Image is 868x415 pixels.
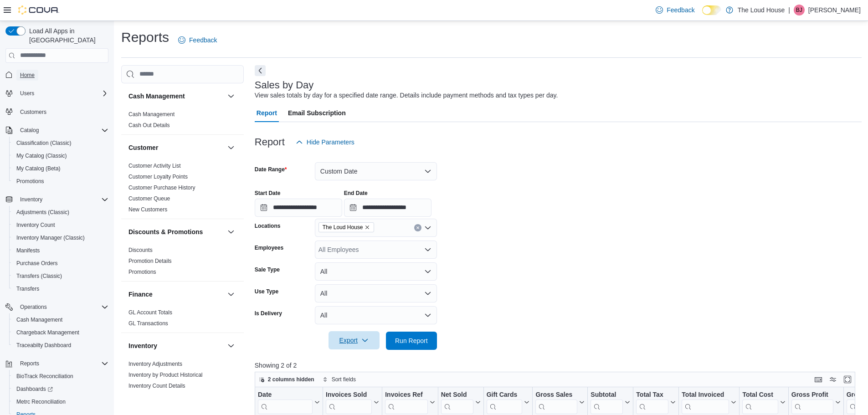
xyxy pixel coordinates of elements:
div: Date [258,390,313,414]
button: Run Report [386,332,437,350]
a: Transfers (Classic) [13,271,66,282]
div: Customer [121,160,244,219]
span: Feedback [189,36,217,45]
a: Inventory by Product Historical [128,372,203,378]
button: Total Tax [636,390,676,414]
span: 2 columns hidden [268,376,314,383]
span: Reports [20,360,39,367]
button: Next [255,65,266,76]
p: Showing 2 of 2 [255,361,862,370]
span: Cash Management [16,316,62,323]
button: Users [16,88,38,99]
span: Transfers (Classic) [16,272,62,280]
span: Adjustments (Classic) [13,207,108,218]
span: Dashboards [13,384,108,395]
button: Adjustments (Classic) [9,206,112,219]
button: BioTrack Reconciliation [9,370,112,383]
button: Finance [226,289,236,300]
a: My Catalog (Classic) [13,150,71,161]
input: Press the down key to open a popover containing a calendar. [344,199,431,217]
span: Customer Purchase History [128,184,195,191]
div: Gross Sales [535,390,577,414]
a: Customer Activity List [128,163,181,169]
button: All [315,284,437,302]
button: Inventory Count [9,219,112,231]
span: The Loud House [318,222,375,232]
button: 2 columns hidden [255,374,318,385]
span: Reports [16,358,108,369]
span: Promotion Details [128,257,172,265]
span: Export [334,331,374,349]
span: New Customers [128,206,167,213]
button: Export [329,331,380,349]
label: Use Type [255,288,278,295]
div: Total Invoiced [682,390,729,399]
span: Inventory Count [16,221,55,229]
div: Net Sold [441,390,473,414]
button: Finance [128,290,224,299]
span: BioTrack Reconciliation [16,373,73,380]
button: Discounts & Promotions [226,226,236,237]
span: Inventory Count [13,220,108,231]
span: Inventory Count Details [128,382,185,389]
a: Customer Purchase History [128,184,195,191]
a: Promotion Details [128,258,172,264]
button: Operations [2,301,112,313]
a: Metrc Reconciliation [13,396,69,407]
label: End Date [344,190,368,197]
button: My Catalog (Beta) [9,162,112,175]
a: Customers [16,107,50,118]
span: Promotions [128,268,156,276]
a: Feedback [652,1,698,19]
span: Cash Management [128,111,175,118]
span: Sort fields [332,376,356,383]
a: Feedback [175,31,221,49]
div: Total Cost [742,390,778,414]
button: Reports [2,357,112,370]
button: Purchase Orders [9,257,112,270]
span: Chargeback Management [13,327,108,338]
span: Catalog [20,127,39,134]
span: Cash Out Details [128,122,170,129]
span: Cash Management [13,314,108,325]
a: Cash Management [128,111,175,118]
button: Chargeback Management [9,326,112,339]
span: Inventory On Hand by Package [128,393,205,400]
button: Inventory Manager (Classic) [9,231,112,244]
span: Traceabilty Dashboard [13,340,108,351]
div: Gross Profit [791,390,833,414]
span: Customers [20,108,46,116]
span: GL Transactions [128,320,168,327]
span: Users [16,88,108,99]
div: Cash Management [121,109,244,134]
span: Transfers (Classic) [13,271,108,282]
span: Catalog [16,125,108,136]
span: Transfers [16,285,39,292]
h3: Report [255,137,285,148]
button: Customer [128,143,224,152]
p: [PERSON_NAME] [808,5,861,15]
button: Sort fields [319,374,360,385]
div: Subtotal [591,390,623,414]
button: Catalog [16,125,42,136]
button: Reports [16,358,43,369]
h1: Reports [121,28,169,46]
a: Inventory Count Details [128,383,185,389]
button: Inventory [2,193,112,206]
span: Feedback [667,5,694,15]
a: Inventory Count [13,220,59,231]
div: Gift Card Sales [486,390,522,414]
span: Customer Loyalty Points [128,173,188,180]
button: Operations [16,302,51,313]
span: Inventory [16,194,108,205]
a: GL Account Totals [128,309,172,316]
a: Chargeback Management [13,327,83,338]
span: Inventory Manager (Classic) [13,232,108,243]
button: Discounts & Promotions [128,227,224,236]
div: Total Tax [636,390,668,414]
span: Customers [16,106,108,118]
button: Transfers [9,282,112,295]
span: Classification (Classic) [13,138,108,149]
span: The Loud House [323,223,363,232]
div: Gift Cards [486,390,522,399]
